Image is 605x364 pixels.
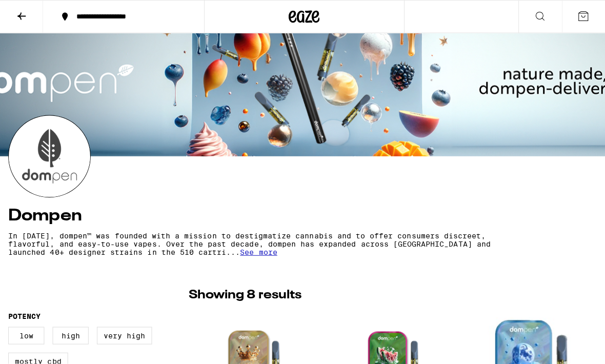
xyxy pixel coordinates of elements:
[52,325,88,342] label: High
[9,115,90,196] img: Dompen logo
[8,311,41,319] legend: Potency
[188,285,300,302] p: Showing 8 results
[239,247,276,255] span: See more
[8,230,517,255] p: In [DATE], dompen™ was founded with a mission to destigmatize cannabis and to offer consumers dis...
[8,325,44,342] label: Low
[96,325,151,342] label: Very High
[8,207,594,223] h4: Dompen
[6,7,74,15] span: Hi. Need any help?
